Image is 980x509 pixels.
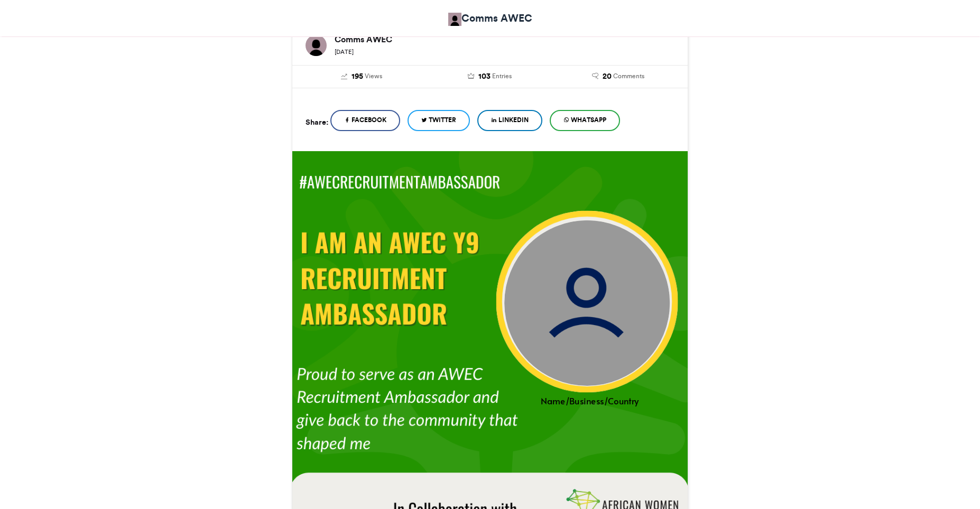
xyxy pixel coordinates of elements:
span: LinkedIn [498,115,529,125]
span: WhatsApp [571,115,606,125]
span: Views [365,71,382,81]
a: LinkedIn [477,110,542,131]
img: Comms AWEC [306,35,327,56]
span: Comments [613,71,644,81]
span: 195 [352,71,363,82]
span: 103 [478,71,491,82]
span: Entries [492,71,512,81]
a: 20 Comments [562,71,674,82]
h5: Share: [306,115,328,129]
a: 103 Entries [434,71,547,82]
img: Comms AWEC [448,13,461,26]
h6: Comms AWEC [335,35,674,43]
small: [DATE] [335,48,354,55]
a: Comms AWEC [448,11,532,26]
span: Twitter [429,115,456,125]
a: Facebook [330,110,400,131]
img: user_circle.png [504,220,670,385]
span: Facebook [352,115,386,125]
a: WhatsApp [550,110,620,131]
a: 195 Views [306,71,418,82]
div: Name/Business/Country [491,394,689,406]
span: 20 [603,71,612,82]
a: Twitter [408,110,470,131]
